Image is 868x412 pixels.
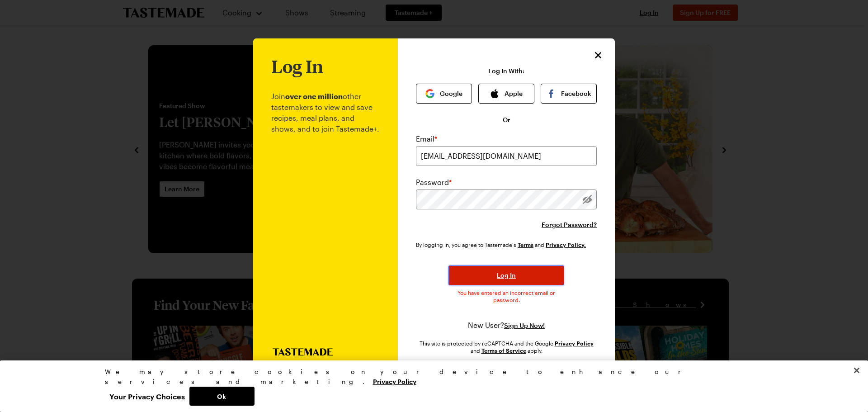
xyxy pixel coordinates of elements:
[416,133,437,144] label: Email
[847,360,867,380] button: Close
[592,49,604,61] button: Close
[416,177,452,188] label: Password
[541,84,597,104] button: Facebook
[481,346,526,354] a: Google Terms of Service
[468,321,504,329] span: New User?
[373,377,416,385] a: More information about your privacy, opens in a new tab
[271,76,380,348] p: Join other tastemakers to view and save recipes, meal plans, and shows, and to join Tastemade+.
[105,367,756,406] div: Privacy
[105,387,189,406] button: Your Privacy Choices
[488,67,524,75] p: Log In With:
[555,339,594,347] a: Google Privacy Policy
[416,84,472,104] button: Google
[271,57,323,76] h1: Log In
[497,271,516,280] span: Log In
[416,240,590,249] div: By logging in, you agree to Tastemade's and
[478,84,534,104] button: Apple
[546,241,586,248] a: Tastemade Privacy Policy
[448,289,564,303] span: You have entered an incorrect email or password.
[105,367,756,387] div: We may store cookies on your device to enhance our services and marketing.
[448,265,564,285] button: Log In
[542,220,597,229] button: Forgot Password?
[189,387,255,406] button: Ok
[504,321,545,330] button: Sign Up Now!
[518,241,533,248] a: Tastemade Terms of Service
[285,92,343,100] b: over one million
[503,115,510,124] span: Or
[416,340,597,354] div: This site is protected by reCAPTCHA and the Google and apply.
